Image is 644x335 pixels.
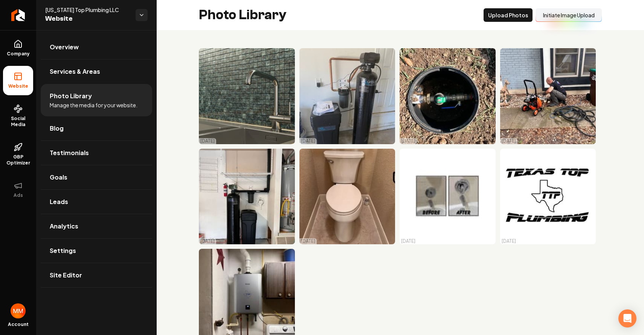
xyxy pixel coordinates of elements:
[3,175,33,204] button: Ads
[3,137,33,172] a: GBP Optimizer
[618,309,636,327] div: Open Intercom Messenger
[199,149,295,245] img: Water filtration system with black tank, plumbing, and storage shelf in a garage setting.
[502,238,516,244] p: [DATE]
[500,149,596,245] img: Texas Top Plumbing logo featuring Texas outline and TTP initials in bold lettering.
[50,271,82,280] span: Site Editor
[200,238,215,244] p: [DATE]
[3,116,33,128] span: Social Media
[502,138,516,144] p: [DATE]
[11,303,26,318] button: Open user button
[41,214,152,238] a: Analytics
[11,9,25,21] img: Rebolt Logo
[45,14,130,24] span: Website
[41,239,152,263] a: Settings
[45,6,130,14] span: [US_STATE] Top Plumbing LLC
[8,321,29,327] span: Account
[199,48,295,144] img: Modern kitchen sink with stylish faucet against a textured blue stone tiled backsplash.
[484,8,533,22] button: Upload Photos
[41,141,152,165] a: Testimonials
[50,43,79,52] span: Overview
[11,192,26,198] span: Ads
[4,51,33,57] span: Company
[50,222,78,231] span: Analytics
[50,148,89,157] span: Testimonials
[41,59,152,84] a: Services & Areas
[41,190,152,214] a: Leads
[199,8,287,23] h2: Photo Library
[50,197,68,206] span: Leads
[11,303,26,318] img: Matthew Meyer
[50,246,76,255] span: Settings
[41,35,152,59] a: Overview
[3,154,33,166] span: GBP Optimizer
[401,138,415,144] p: [DATE]
[3,33,33,63] a: Company
[200,138,215,144] p: [DATE]
[50,124,64,133] span: Blog
[400,149,496,245] img: Before and after image of a bathtub faucet remodel highlighting plumbing updates.
[41,165,152,189] a: Goals
[301,238,315,244] p: [DATE]
[299,149,395,245] img: White toilet in a small bathroom with beige walls and tiled floor.
[401,238,415,244] p: [DATE]
[50,91,92,100] span: Photo Library
[41,116,152,140] a: Blog
[5,83,31,89] span: Website
[500,48,596,144] img: Man using a pressure washer near a house, with tools and equipment visible in the scene.
[536,8,602,22] button: Initiate Image Upload
[301,138,315,144] p: [DATE]
[50,173,67,182] span: Goals
[50,67,100,76] span: Services & Areas
[3,98,33,134] a: Social Media
[299,48,395,144] img: AQUASURE water filtration system with black tank and copper piping in a garage setting.
[41,263,152,287] a: Site Editor
[50,101,137,109] span: Manage the media for your website.
[400,48,496,144] img: Irrigation valve inside a black casing, surrounded by soil and grass. Maintenance access point.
